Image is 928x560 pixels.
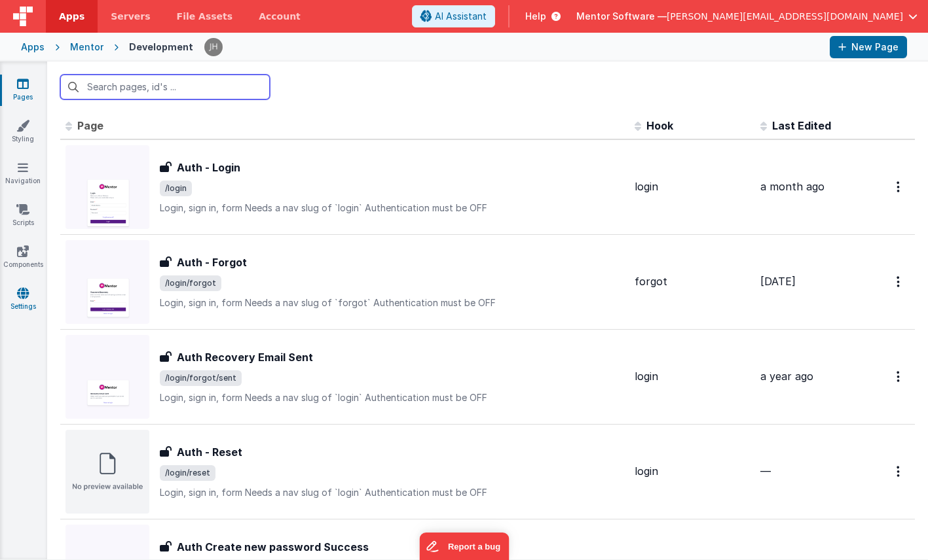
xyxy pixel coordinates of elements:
button: Options [889,268,910,295]
button: New Page [830,36,907,58]
span: Last Edited [772,119,831,132]
h3: Auth - Login [177,160,240,175]
span: Mentor Software — [576,10,667,23]
p: Login, sign in, form Needs a nav slug of `forgot` Authentication must be OFF [160,296,624,309]
span: [PERSON_NAME][EMAIL_ADDRESS][DOMAIN_NAME] [667,10,903,23]
button: AI Assistant [412,5,495,27]
p: Login, sign in, form Needs a nav slug of `login` Authentication must be OFF [160,391,624,404]
span: File Assets [177,10,233,23]
span: a month ago [760,180,825,193]
div: forgot [635,274,750,289]
div: login [635,179,750,194]
span: a year ago [760,370,813,383]
div: Apps [21,41,45,54]
h3: Auth Create new password Success [177,539,369,555]
span: /login/forgot/sent [160,370,242,386]
span: /login/reset [160,465,215,481]
span: Apps [59,10,84,23]
span: /login [160,181,192,196]
button: Options [889,363,910,390]
button: Mentor Software — [PERSON_NAME][EMAIL_ADDRESS][DOMAIN_NAME] [576,10,918,23]
p: Login, sign in, form Needs a nav slug of `login` Authentication must be OFF [160,486,624,499]
button: Options [889,458,910,485]
span: AI Assistant [435,10,487,23]
span: — [760,464,771,478]
span: Page [77,119,103,132]
h3: Auth Recovery Email Sent [177,349,313,365]
div: login [635,369,750,384]
h3: Auth - Forgot [177,254,247,270]
div: login [635,464,750,479]
div: Development [129,41,193,54]
span: Servers [111,10,150,23]
span: [DATE] [760,275,796,288]
button: Options [889,173,910,200]
h3: Auth - Reset [177,444,242,460]
input: Search pages, id's ... [60,75,270,99]
span: Help [525,10,546,23]
span: Hook [646,119,673,132]
p: Login, sign in, form Needs a nav slug of `login` Authentication must be OFF [160,201,624,215]
div: Mentor [70,41,103,54]
img: c2badad8aad3a9dfc60afe8632b41ba8 [204,38,223,56]
span: /login/forgot [160,275,221,291]
iframe: Marker.io feedback button [419,533,509,560]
